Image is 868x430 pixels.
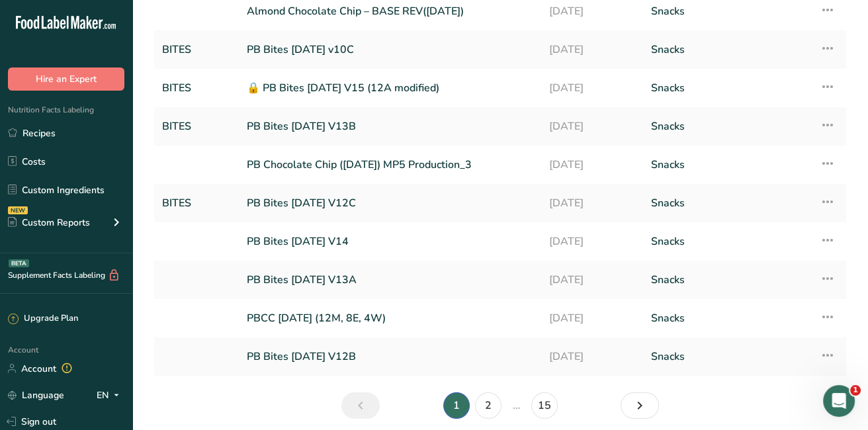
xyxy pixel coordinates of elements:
[247,228,533,255] a: PB Bites [DATE] V14
[549,112,635,140] a: [DATE]
[823,385,855,417] iframe: Intercom live chat
[549,228,635,255] a: [DATE]
[247,189,533,217] a: PB Bites [DATE] V12C
[651,343,804,370] a: Snacks
[8,206,28,214] div: NEW
[651,189,804,217] a: Snacks
[162,189,231,217] a: BITES
[651,304,804,332] a: Snacks
[475,392,501,419] a: Page 2.
[8,384,64,407] a: Language
[531,392,558,419] a: Page 15.
[549,36,635,64] a: [DATE]
[549,74,635,102] a: [DATE]
[651,74,804,102] a: Snacks
[651,266,804,294] a: Snacks
[621,392,659,419] a: Next page
[9,259,29,267] div: BETA
[651,151,804,179] a: Snacks
[850,385,861,396] span: 1
[247,74,533,102] a: 🔒 PB Bites [DATE] V15 (12A modified)
[162,74,231,102] a: BITES
[8,216,90,230] div: Custom Reports
[97,387,124,403] div: EN
[341,392,380,419] a: Previous page
[247,304,533,332] a: PBCC [DATE] (12M, 8E, 4W)
[549,304,635,332] a: [DATE]
[247,36,533,64] a: PB Bites [DATE] v10C
[247,266,533,294] a: PB Bites [DATE] V13A
[162,36,231,64] a: BITES
[162,112,231,140] a: BITES
[247,343,533,370] a: PB Bites [DATE] V12B
[247,151,533,179] a: PB Chocolate Chip ([DATE]) MP5 Production_3
[651,112,804,140] a: Snacks
[549,343,635,370] a: [DATE]
[549,189,635,217] a: [DATE]
[549,266,635,294] a: [DATE]
[8,312,78,325] div: Upgrade Plan
[8,67,124,91] button: Hire an Expert
[651,228,804,255] a: Snacks
[651,36,804,64] a: Snacks
[247,112,533,140] a: PB Bites [DATE] V13B
[549,151,635,179] a: [DATE]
